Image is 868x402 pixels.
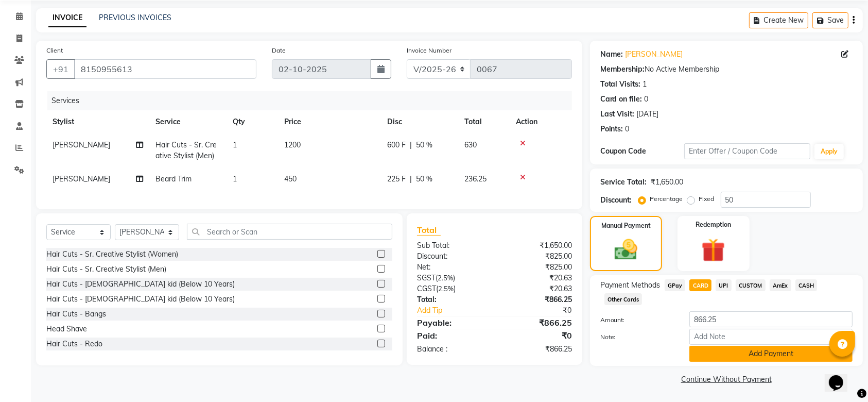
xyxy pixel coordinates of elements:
button: Apply [814,144,844,159]
a: Add Tip [409,305,509,316]
label: Fixed [699,194,715,204]
a: [PERSON_NAME] [626,49,683,60]
div: Net: [409,262,494,273]
div: ₹20.63 [494,273,579,283]
label: Invoice Number [407,46,452,55]
span: CGST [417,284,436,293]
div: Hair Cuts - Bangs [46,309,106,320]
iframe: chat widget [825,361,858,392]
div: ₹20.63 [494,283,579,294]
div: ₹825.00 [494,262,579,273]
th: Total [458,110,510,133]
div: Membership: [600,64,645,75]
span: AmEx [770,279,791,291]
label: Percentage [650,194,683,204]
div: 1 [643,79,647,90]
div: ₹866.25 [494,316,579,329]
th: Stylist [46,110,149,133]
span: [PERSON_NAME] [53,140,110,149]
span: 50 % [416,174,432,185]
div: ₹866.25 [494,294,579,305]
span: CASH [795,279,818,291]
div: No Active Membership [600,64,853,75]
a: Continue Without Payment [592,374,861,385]
input: Search by Name/Mobile/Email/Code [74,59,256,79]
span: 450 [284,174,297,183]
button: Create New [749,12,808,28]
span: 236.25 [464,174,487,183]
span: 600 F [387,140,406,150]
a: PREVIOUS INVOICES [99,13,171,22]
div: 0 [626,124,630,135]
input: Enter Offer / Coupon Code [684,143,810,159]
th: Service [149,110,227,133]
label: Redemption [696,220,731,229]
div: ( ) [409,273,494,283]
span: 1 [233,174,237,183]
span: 50 % [416,140,432,150]
div: Hair Cuts - [DEMOGRAPHIC_DATA] kid (Below 10 Years) [46,279,235,290]
div: Payable: [409,316,494,329]
img: _gift.svg [694,236,733,265]
div: Name: [600,49,623,60]
div: [DATE] [637,109,659,120]
div: Sub Total: [409,240,494,251]
div: 0 [645,94,649,105]
div: Services [47,91,580,110]
div: Discount: [409,251,494,262]
span: CUSTOM [736,279,766,291]
div: ( ) [409,283,494,294]
div: Hair Cuts - Sr. Creative Stylist (Men) [46,264,166,275]
label: Date [272,46,286,55]
div: ₹825.00 [494,251,579,262]
span: UPI [716,279,732,291]
label: Note: [593,332,682,342]
th: Qty [227,110,278,133]
span: Other Cards [604,293,643,305]
span: Total [417,225,441,236]
label: Amount: [593,315,682,325]
span: | [410,174,412,185]
label: Client [46,46,63,55]
span: 1 [233,140,237,149]
div: ₹866.25 [494,344,579,355]
div: Total Visits: [600,79,641,90]
span: 630 [464,140,477,149]
div: ₹1,650.00 [651,177,684,188]
input: Search or Scan [187,224,392,240]
div: Balance : [409,344,494,355]
div: ₹0 [494,329,579,342]
div: Service Total: [600,177,647,188]
span: [PERSON_NAME] [53,174,110,183]
span: 1200 [284,140,301,149]
div: Coupon Code [600,146,684,157]
button: +91 [46,59,75,79]
div: ₹1,650.00 [494,240,579,251]
a: INVOICE [48,9,86,27]
div: Paid: [409,329,494,342]
div: Hair Cuts - Sr. Creative Stylist (Women) [46,249,178,260]
button: Save [812,12,848,28]
th: Action [510,110,572,133]
th: Disc [381,110,458,133]
span: | [410,140,412,150]
span: 2.5% [438,284,454,293]
input: Add Note [689,329,853,345]
div: Total: [409,294,494,305]
span: SGST [417,273,436,282]
span: CARD [689,279,711,291]
span: Payment Methods [600,280,661,291]
div: Hair Cuts - [DEMOGRAPHIC_DATA] kid (Below 10 Years) [46,294,235,305]
div: ₹0 [509,305,580,316]
input: Amount [689,311,853,327]
button: Add Payment [689,346,853,362]
span: Beard Trim [155,174,192,183]
span: 2.5% [438,274,453,282]
div: Discount: [600,195,632,206]
span: 225 F [387,174,406,185]
label: Manual Payment [601,221,651,230]
div: Card on file: [600,94,643,105]
div: Points: [600,124,623,135]
div: Hair Cuts - Redo [46,339,102,349]
span: Hair Cuts - Sr. Creative Stylist (Men) [155,140,217,160]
